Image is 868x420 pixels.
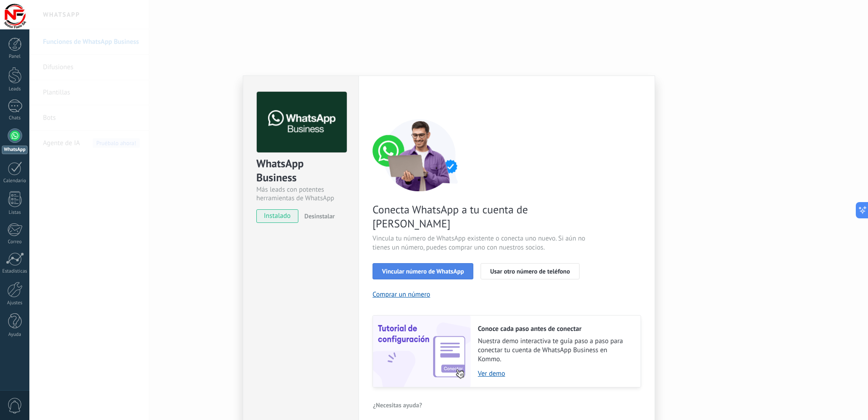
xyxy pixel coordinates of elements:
[373,234,588,252] span: Vincula tu número de WhatsApp existente o conecta uno nuevo. Si aún no tienes un número, puedes c...
[2,115,28,121] div: Chats
[2,146,28,154] div: WhatsApp
[373,263,473,279] button: Vincular número de WhatsApp
[478,337,632,364] span: Nuestra demo interactiva te guía paso a paso para conectar tu cuenta de WhatsApp Business en Kommo.
[301,209,335,223] button: Desinstalar
[2,269,28,274] div: Estadísticas
[373,290,430,299] button: Comprar un número
[304,212,335,220] span: Desinstalar
[2,300,28,306] div: Ajustes
[490,268,570,274] span: Usar otro número de teléfono
[256,156,345,185] div: WhatsApp Business
[382,268,464,274] span: Vincular número de WhatsApp
[257,92,347,153] img: logo_main.png
[481,263,579,279] button: Usar otro número de teléfono
[478,325,632,333] h2: Conoce cada paso antes de conectar
[373,402,422,408] span: ¿Necesitas ayuda?
[257,209,298,223] span: instalado
[256,185,345,203] div: Más leads con potentes herramientas de WhatsApp
[2,54,28,60] div: Panel
[2,86,28,92] div: Leads
[2,332,28,338] div: Ayuda
[2,178,28,184] div: Calendario
[373,119,467,191] img: connect number
[2,239,28,245] div: Correo
[2,210,28,216] div: Listas
[373,398,423,412] button: ¿Necesitas ayuda?
[478,369,632,378] a: Ver demo
[373,203,588,231] span: Conecta WhatsApp a tu cuenta de [PERSON_NAME]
